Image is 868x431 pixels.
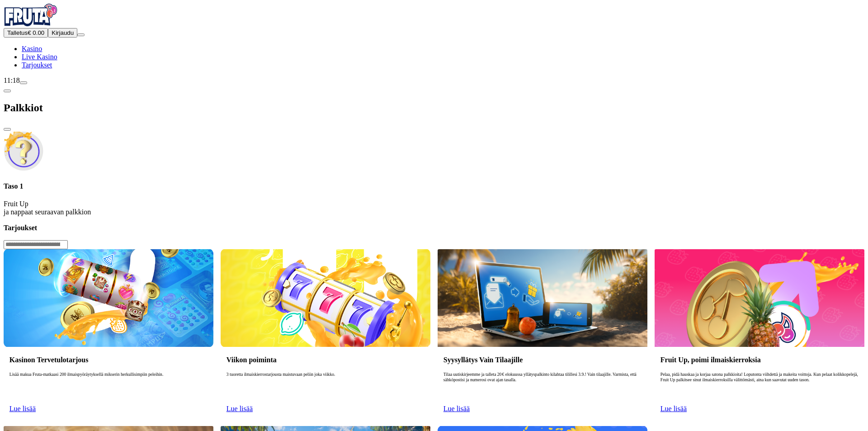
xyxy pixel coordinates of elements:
[226,405,253,412] a: Lue lisää
[52,29,74,36] span: Kirjaudu
[4,28,48,38] button: Talletusplus icon€ 0.00
[4,76,20,84] span: 11:18
[4,4,58,26] img: Fruta
[660,405,687,412] a: Lue lisää
[4,4,864,69] nav: Primary
[9,355,208,364] h3: Kasinon Tervetulotarjous
[20,81,27,84] button: live-chat
[4,102,864,114] h2: Palkkiot
[226,372,425,401] p: 3 tuoretta ilmaiskierrostarjousta maistuvaan peliin joka viikko.
[4,90,11,92] button: chevron-left icon
[443,372,642,401] p: Tilaa uutiskirjeemme ja talleta 20 € elokuussa yllätyspalkinto kilahtaa tilillesi 3.9.! Vain tila...
[438,249,647,347] img: Syysyllätys Vain Tilaajille
[4,249,213,347] img: Kasinon Tervetulotarjous
[660,355,859,364] h3: Fruit Up, poimi ilmaiskierroksia
[221,249,430,347] img: Viikon poiminta
[22,45,42,52] a: Kasino
[9,405,36,412] a: Lue lisää
[4,223,864,232] h3: Tarjoukset
[655,249,864,347] img: Fruit Up, poimi ilmaiskierroksia
[4,128,11,131] button: close
[226,355,425,364] h3: Viikon poiminta
[443,405,470,412] a: Lue lisää
[22,53,57,61] a: Live Kasino
[4,200,864,216] p: Fruit Up ja nappaat seuraavan palkkion
[4,45,864,69] nav: Main menu
[28,29,44,36] span: € 0.00
[48,28,77,38] button: Kirjaudu
[660,372,859,401] p: Pelaa, pidä hauskaa ja korjaa satona palkkioita! Loputonta viihdettä ja makeita voittoja. Kun pel...
[4,20,58,28] a: Fruta
[77,33,85,36] button: menu
[443,355,642,364] h3: Syysyllätys Vain Tilaajille
[4,182,864,190] h4: Taso 1
[9,372,208,401] p: Lisää makua Fruta-matkaasi 200 ilmaispyöräytyksellä mikserin herkullisimpiin peleihin.
[7,29,28,36] span: Talletus
[22,61,52,69] a: Tarjoukset
[4,240,68,249] input: Search
[4,131,43,171] img: Unlock reward icon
